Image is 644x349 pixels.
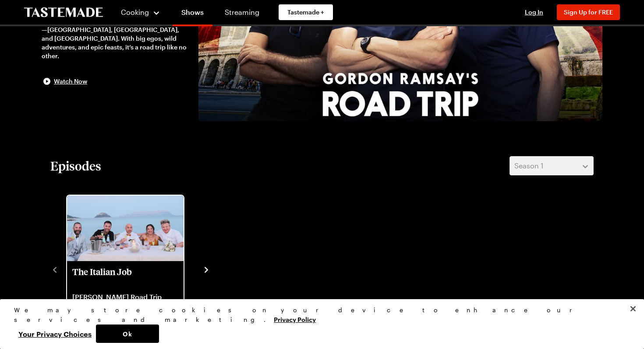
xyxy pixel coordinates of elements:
span: Season 1 [514,161,543,171]
button: Log In [517,8,552,17]
button: Season 1 [510,156,594,175]
span: Cooking [121,8,149,16]
a: The Italian Job [72,266,178,339]
h2: Episodes [50,158,101,174]
img: The Italian Job [67,195,184,261]
a: Tastemade + [279,4,333,20]
span: Log In [525,8,543,16]
button: navigate to next item [202,264,211,274]
p: [PERSON_NAME] Road Trip [72,293,178,301]
button: Close [623,299,643,318]
button: navigate to previous item [50,264,59,274]
button: Cooking [120,2,160,23]
span: Tastemade + [287,8,324,17]
a: To Tastemade Home Page [24,7,103,17]
div: We may store cookies on your device to enhance our services and marketing. [14,305,623,325]
a: More information about your privacy, opens in a new tab [274,315,316,323]
div: Privacy [14,305,623,343]
button: Ok [96,325,159,343]
a: Shows [173,2,212,26]
div: 1 / 1 [66,193,195,345]
div: The Italian Job [67,195,184,344]
span: Sign Up for FREE [564,8,613,16]
span: Watch Now [54,77,87,86]
button: Sign Up for FREE [557,4,620,20]
p: The Italian Job [72,266,178,287]
button: Your Privacy Choices [14,325,96,343]
div: [PERSON_NAME], and [PERSON_NAME] hit the road for a wild food-filled tour of their homelands—[GEO... [42,8,190,60]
